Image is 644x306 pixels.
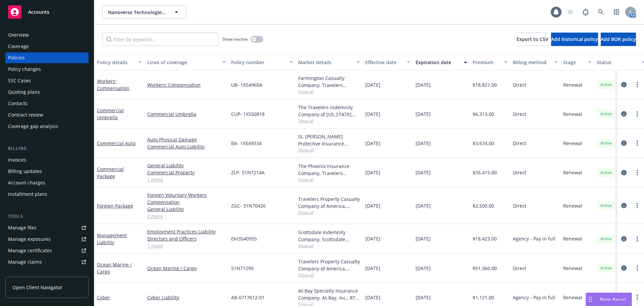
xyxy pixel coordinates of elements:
[298,258,360,272] div: Travelers Property Casualty Company of America, Travelers Insurance
[5,213,89,220] div: Tools
[620,139,628,147] a: circleInformation
[365,202,380,209] span: [DATE]
[8,121,58,132] div: Coverage gap analysis
[563,294,582,301] span: Renewal
[298,195,360,210] div: Travelers Property Casualty Company of America, Travelers Insurance
[601,33,636,46] button: Add BOR policy
[147,228,226,235] a: Employment Practices Liability
[510,54,560,70] button: Billing method
[633,293,641,301] a: more
[473,169,497,176] span: $35,415.00
[97,232,127,246] a: Management Liability
[633,264,641,272] a: more
[365,111,380,118] span: [DATE]
[363,54,413,70] button: Effective date
[231,265,254,272] span: 51N71295
[601,36,636,42] span: Add BOR policy
[5,222,89,233] a: Manage files
[298,287,360,301] div: At-Bay Specialty Insurance Company, At-Bay, Inc., RT Specialty Insurance Services, LLC (RSG Speci...
[8,245,52,256] div: Manage certificates
[610,5,623,19] a: Switch app
[102,33,218,46] input: Filter by keyword...
[513,111,526,118] span: Direct
[416,140,431,147] span: [DATE]
[513,59,550,66] div: Billing method
[231,202,266,209] span: ZGC- 31N70426
[579,5,592,19] a: Report a Bug
[563,169,582,176] span: Renewal
[599,82,613,88] span: Active
[365,265,380,272] span: [DATE]
[231,81,262,88] span: UB- 1X54960A
[594,5,608,19] a: Search
[28,9,49,15] span: Accounts
[620,110,628,118] a: circleInformation
[147,162,226,169] a: General Liability
[551,33,598,46] button: Add historical policy
[97,261,132,275] a: Ocean Marine / Cargo
[633,235,641,243] a: more
[563,5,577,19] a: Start snowing
[5,41,89,52] a: Coverage
[599,170,613,176] span: Active
[513,202,526,209] span: Direct
[12,284,62,291] span: Open Client Navigator
[296,54,363,70] button: Market details
[147,111,226,118] a: Commercial Umbrella
[298,210,360,215] span: Show all
[599,140,613,146] span: Active
[5,177,89,188] a: Account charges
[413,54,470,70] button: Expiration date
[231,111,265,118] span: CUP- 1X550818
[147,213,226,220] a: 2 more
[5,110,89,120] a: Contract review
[5,234,89,245] a: Manage exposures
[231,59,285,66] div: Policy number
[563,202,582,209] span: Renewal
[416,265,431,272] span: [DATE]
[513,81,526,88] span: Direct
[8,234,51,245] div: Manage exposures
[416,111,431,118] span: [DATE]
[8,222,37,233] div: Manage files
[5,245,89,256] a: Manage certificates
[231,140,262,147] span: BA- 1X549334
[5,52,89,63] a: Policies
[97,294,110,301] a: Cyber
[473,202,494,209] span: $2,500.00
[597,59,638,66] div: Status
[231,294,265,301] span: AB-6717612-01
[298,229,360,243] div: Scottsdale Indemnity Company, Scottsdale Insurance Company (Nationwide), RT Specialty Insurance S...
[513,169,526,176] span: Direct
[633,169,641,177] a: more
[97,59,135,66] div: Policy details
[97,203,133,209] a: Foreign Package
[473,265,497,272] span: $51,360.00
[298,118,360,124] span: Show all
[563,111,582,118] span: Renewal
[8,257,42,267] div: Manage claims
[147,143,226,150] a: Commercial Auto Liability
[416,169,431,176] span: [DATE]
[633,202,641,210] a: more
[5,189,89,200] a: Installment plans
[563,140,582,147] span: Renewal
[147,191,226,206] a: Foreign Voluntary Workers Compensation
[473,294,494,301] span: $1,121.00
[633,110,641,118] a: more
[633,139,641,147] a: more
[473,140,494,147] span: $3,674.00
[8,87,40,97] div: Quoting plans
[5,121,89,132] a: Coverage gap analysis
[416,81,431,88] span: [DATE]
[5,3,89,21] a: Accounts
[147,206,226,213] a: General Liability
[517,33,548,46] button: Export to CSV
[298,243,360,249] span: Show all
[473,59,500,66] div: Premium
[563,59,584,66] div: Stage
[517,36,548,42] span: Export to CSV
[8,177,45,188] div: Account charges
[473,235,497,242] span: $18,423.00
[416,235,431,242] span: [DATE]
